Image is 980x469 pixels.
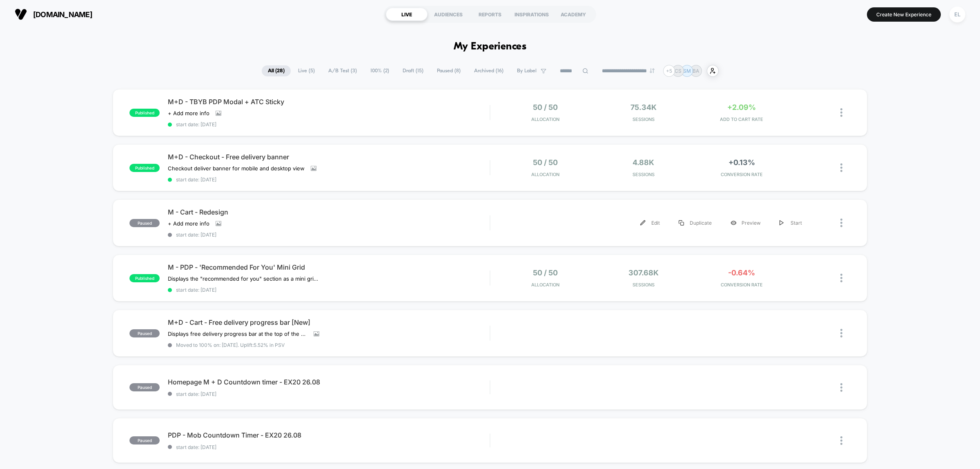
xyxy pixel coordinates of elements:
img: close [840,219,842,227]
span: 50 / 50 [533,158,558,167]
span: 100% ( 2 ) [364,65,395,76]
span: 75.34k [630,103,657,112]
span: M+D - TBYB PDP Modal + ATC Sticky [168,98,490,106]
img: menu [780,220,784,226]
span: 50 / 50 [533,103,558,112]
div: Start [770,214,811,232]
span: Sessions [597,116,690,122]
span: + Add more info [168,110,209,116]
span: Checkout deliver banner for mobile and desktop view [168,165,305,172]
span: start date: [DATE] [168,176,490,183]
img: close [840,383,842,392]
span: 50 / 50 [533,268,558,277]
span: start date: [DATE] [168,232,490,238]
span: M+D - Cart - Free delivery progress bar [New] [168,318,490,326]
span: start date: [DATE] [168,444,490,450]
span: CONVERSION RATE [695,282,788,288]
span: paused [129,329,160,337]
img: close [840,274,842,282]
span: Homepage M + D Countdown timer - EX20 26.08 [168,378,490,386]
p: SM [683,68,691,74]
div: ACADEMY [552,8,594,21]
span: +2.09% [727,103,756,112]
h1: My Experiences [454,41,527,53]
span: published [129,164,160,172]
span: paused [129,219,160,227]
button: EL [947,6,968,23]
span: paused [129,383,160,391]
div: + 5 [663,65,675,77]
span: 307.68k [628,268,659,277]
span: Displays the "recommended for you" section as a mini grid layout. [168,275,319,282]
img: close [840,436,842,445]
span: start date: [DATE] [168,391,490,397]
span: 4.88k [633,158,654,167]
span: start date: [DATE] [168,287,490,293]
span: PDP - Mob Countdown Timer - EX20 26.08 [168,431,490,439]
span: Moved to 100% on: [DATE] . Uplift: 5.52% in PSV [176,342,285,348]
div: REPORTS [469,8,511,21]
span: published [129,109,160,117]
img: close [840,108,842,117]
span: Draft ( 15 ) [396,65,430,76]
span: M+D - Checkout - Free delivery banner [168,153,490,161]
span: M - Cart - Redesign [168,208,490,216]
span: Archived ( 16 ) [468,65,510,76]
img: menu [640,220,646,226]
span: start date: [DATE] [168,121,490,127]
span: Paused ( 8 ) [431,65,467,76]
span: +0.13% [728,158,755,167]
div: AUDIENCES [428,8,469,21]
span: + Add more info [168,220,209,227]
button: Create New Experience [867,7,941,22]
span: published [129,274,160,282]
span: -0.64% [728,268,755,277]
span: M - PDP - 'Recommended For You' Mini Grid [168,263,490,271]
span: Allocation [531,116,559,122]
div: LIVE [386,8,428,21]
button: [DOMAIN_NAME] [12,8,95,21]
img: end [650,68,655,73]
span: CONVERSION RATE [695,172,788,177]
span: Allocation [531,282,559,288]
span: [DOMAIN_NAME] [33,10,92,19]
div: Duplicate [669,214,721,232]
div: Edit [631,214,669,232]
img: menu [679,220,684,226]
span: ADD TO CART RATE [695,116,788,122]
span: All ( 28 ) [262,65,291,76]
span: Sessions [597,172,690,177]
p: BA [693,68,699,74]
img: close [840,329,842,337]
span: Allocation [531,172,559,177]
span: Live ( 5 ) [292,65,321,76]
span: Displays free delivery progress bar at the top of the cart and hides the message "Free delivery o... [168,331,307,337]
img: close [840,163,842,172]
span: paused [129,436,160,444]
img: Visually logo [15,8,27,20]
div: EL [949,7,965,22]
span: By Label [517,68,537,74]
span: Sessions [597,282,690,288]
span: A/B Test ( 3 ) [322,65,363,76]
p: CS [675,68,682,74]
div: Preview [721,214,770,232]
div: INSPIRATIONS [511,8,552,21]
